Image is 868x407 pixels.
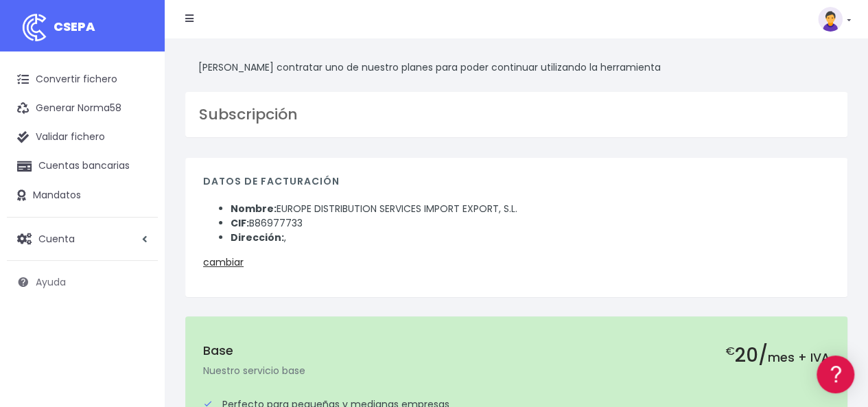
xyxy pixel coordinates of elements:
a: Convertir fichero [7,65,158,94]
li: EUROPE DISTRIBUTION SERVICES IMPORT EXPORT, S.L. [231,202,830,216]
strong: Nombre: [231,202,277,216]
li: B86977733 [231,216,830,231]
p: Nuestro servicio base [203,363,830,378]
img: logo [17,10,51,45]
strong: Dirección: [231,231,284,244]
span: Cuenta [38,231,75,245]
a: cambiar [203,255,244,269]
a: Ayuda [7,268,158,296]
h2: 20/ [725,344,830,367]
a: Mandatos [7,181,158,210]
h3: Subscripción [199,106,834,124]
span: Ayuda [36,275,66,289]
h4: Datos de facturación [203,176,830,194]
a: Cuentas bancarias [7,152,158,181]
img: profile [818,7,843,32]
span: mes + IVA [768,349,830,366]
small: € [725,342,735,359]
a: Validar fichero [7,123,158,152]
h5: Base [203,344,830,358]
strong: CIF: [231,216,249,230]
a: Cuenta [7,224,158,253]
a: Generar Norma58 [7,94,158,123]
div: [PERSON_NAME] contratar uno de nuestro planes para poder continuar utilizando la herramienta [185,52,847,82]
li: , [231,231,830,245]
span: CSEPA [54,18,95,35]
